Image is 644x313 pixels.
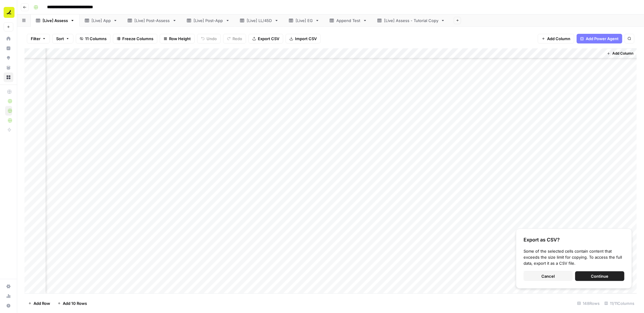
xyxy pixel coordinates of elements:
[295,36,317,42] span: Import CSV
[4,301,13,311] button: Help + Support
[4,282,13,291] a: Settings
[223,34,246,43] button: Redo
[591,273,609,279] span: Continue
[325,14,372,27] a: Append Test
[31,36,40,42] span: Filter
[524,236,624,243] div: Export as CSV?
[4,72,13,82] a: Browse
[52,34,73,43] button: Sort
[134,18,170,24] div: [Live] Post-Assess
[80,14,123,27] a: [Live] App
[284,14,325,27] a: [Live] EG
[232,36,242,42] span: Redo
[4,7,14,18] img: Ramp Logo
[24,299,54,308] button: Add Row
[286,34,321,43] button: Import CSV
[76,34,111,43] button: 11 Columns
[384,18,438,24] div: [Live] Assess - Tutorial Copy
[4,34,13,43] a: Home
[123,14,182,27] a: [Live] Post-Assess
[85,36,107,42] span: 11 Columns
[247,18,272,24] div: [Live] LL/45D
[122,36,153,42] span: Freeze Columns
[336,18,360,24] div: Append Test
[296,18,313,24] div: [Live] EG
[542,273,555,279] span: Cancel
[113,34,157,43] button: Freeze Columns
[27,34,50,43] button: Filter
[586,36,619,42] span: Add Power Agent
[538,34,574,43] button: Add Column
[524,271,573,281] button: Cancel
[160,34,195,43] button: Row Height
[207,36,217,42] span: Undo
[235,14,284,27] a: [Live] LL/45D
[43,18,68,24] div: [Live] Assess
[372,14,450,27] a: [Live] Assess - Tutorial Copy
[63,300,87,306] span: Add 10 Rows
[524,248,624,266] div: Some of the selected cells contain content that exceeds the size limit for copying. To access the...
[575,299,602,308] div: 148 Rows
[4,5,13,20] button: Workspace: Ramp
[577,34,622,43] button: Add Power Agent
[4,63,13,72] a: Your Data
[197,34,221,43] button: Undo
[612,51,633,56] span: Add Column
[604,50,636,57] button: Add Column
[54,299,91,308] button: Add 10 Rows
[31,14,80,27] a: [Live] Assess
[602,299,637,308] div: 11/11 Columns
[575,271,624,281] button: Continue
[547,36,570,42] span: Add Column
[34,300,50,306] span: Add Row
[56,36,64,42] span: Sort
[91,18,111,24] div: [Live] App
[4,291,13,301] a: Usage
[258,36,279,42] span: Export CSV
[4,43,13,53] a: Insights
[248,34,283,43] button: Export CSV
[182,14,235,27] a: [Live] Post-App
[194,18,223,24] div: [Live] Post-App
[169,36,191,42] span: Row Height
[4,53,13,63] a: Opportunities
